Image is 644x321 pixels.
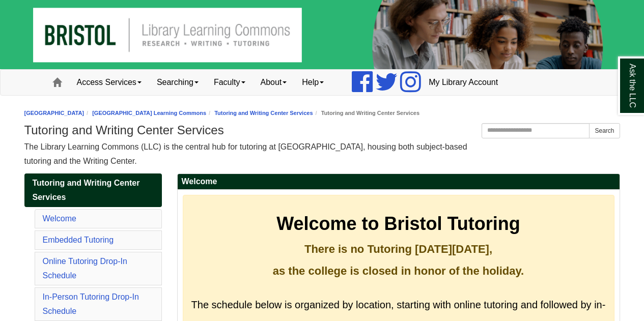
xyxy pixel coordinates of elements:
[24,110,85,116] a: [GEOGRAPHIC_DATA]
[149,70,206,95] a: Searching
[214,110,313,116] a: Tutoring and Writing Center Services
[273,265,524,277] strong: as the college is closed in honor of the holiday.
[253,70,295,95] a: About
[24,123,620,137] h1: Tutoring and Writing Center Services
[43,257,127,280] a: Online Tutoring Drop-In Schedule
[43,214,76,223] a: Welcome
[276,213,520,234] strong: Welcome to Bristol Tutoring
[589,123,620,138] button: Search
[24,108,620,118] nav: breadcrumb
[178,174,620,190] h2: Welcome
[313,108,419,118] li: Tutoring and Writing Center Services
[421,70,506,95] a: My Library Account
[92,110,206,116] a: [GEOGRAPHIC_DATA] Learning Commons
[43,236,114,244] a: Embedded Tutoring
[304,243,492,255] strong: There is no Tutoring [DATE][DATE],
[24,142,467,165] span: The Library Learning Commons (LLC) is the central hub for tutoring at [GEOGRAPHIC_DATA], housing ...
[24,173,162,207] a: Tutoring and Writing Center Services
[43,293,139,315] a: In-Person Tutoring Drop-In Schedule
[206,70,253,95] a: Faculty
[69,70,149,95] a: Access Services
[294,70,331,95] a: Help
[33,179,140,201] span: Tutoring and Writing Center Services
